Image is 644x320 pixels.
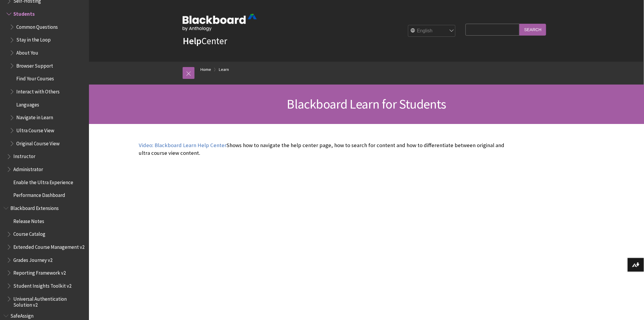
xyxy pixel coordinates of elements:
a: Home [200,66,211,73]
span: Instructor [13,152,35,160]
span: Student Insights Toolkit v2 [13,281,71,289]
span: Release Notes [13,216,44,224]
input: Search [519,24,546,35]
span: Original Course View [16,138,60,147]
span: Grades Journey v2 [13,255,52,263]
span: Navigate in Learn [16,113,53,121]
span: Blackboard Learn for Students [287,96,446,112]
span: Find Your Courses [16,74,54,82]
span: Stay in the Loop [16,35,51,43]
span: Enable the Ultra Experience [13,177,73,185]
span: Course Catalog [13,229,45,237]
a: Video: Blackboard Learn Help Center [139,142,227,149]
a: HelpCenter [183,35,227,47]
strong: Help [183,35,201,47]
select: Site Language Selector [408,25,456,37]
nav: Book outline for Blackboard Extensions [4,203,85,308]
p: Shows how to navigate the help center page, how to search for content and how to differentiate be... [139,141,506,157]
span: Administrator [13,164,43,172]
span: Reporting Framework v2 [13,268,66,276]
span: About You [16,48,38,56]
img: Blackboard by Anthology [183,14,257,31]
span: Browser Support [16,61,53,69]
span: Universal Authentication Solution v2 [13,294,85,308]
span: Ultra Course View [16,125,54,133]
span: Interact with Others [16,87,60,95]
span: Languages [16,100,39,108]
span: Common Questions [16,22,58,30]
span: Extended Course Management v2 [13,242,85,250]
span: Blackboard Extensions [10,203,59,211]
a: Learn [219,66,229,73]
span: Performance Dashboard [13,190,65,198]
span: Students [13,9,35,17]
span: SafeAssign [10,311,34,319]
